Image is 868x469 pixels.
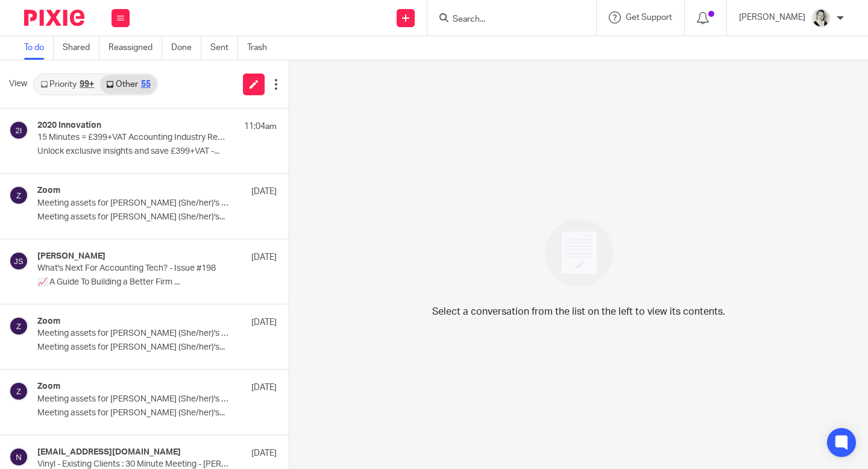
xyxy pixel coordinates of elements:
a: Done [171,36,201,60]
h4: [EMAIL_ADDRESS][DOMAIN_NAME] [37,447,181,458]
img: image [537,211,621,295]
p: Meeting assets for [PERSON_NAME] (She/her)'s Personal Meeting Room are ready! [37,394,229,404]
p: [DATE] [251,251,277,263]
p: [DATE] [251,316,277,329]
p: Meeting assets for [PERSON_NAME] (She/her)'s... [37,212,277,222]
h4: Zoom [37,382,60,392]
img: svg%3E [9,251,28,271]
p: Meeting assets for [PERSON_NAME] (She/her)'s... [37,342,277,353]
span: View [9,78,27,90]
a: Sent [210,36,238,60]
a: Trash [247,36,276,60]
p: [DATE] [251,382,277,394]
p: Meeting assets for [PERSON_NAME] (She/her)'s Personal Meeting Room are ready! [37,329,229,339]
a: Shared [63,36,99,60]
p: What's Next For Accounting Tech? - Issue #198 [37,263,229,274]
input: Search [451,14,560,25]
img: svg%3E [9,121,28,140]
p: Meeting assets for [PERSON_NAME] (She/her)'s Personal Meeting Room are ready! [37,198,229,209]
img: svg%3E [9,447,28,467]
p: Select a conversation from the list on the left to view its contents. [432,304,725,319]
p: Unlock exclusive insights and save £399+VAT -... [37,146,277,157]
div: 99+ [80,80,94,89]
img: svg%3E [9,382,28,401]
p: Meeting assets for [PERSON_NAME] (She/her)'s... [37,408,277,418]
img: Pixie [24,10,84,26]
p: [PERSON_NAME] [739,11,805,24]
img: DA590EE6-2184-4DF2-A25D-D99FB904303F_1_201_a.jpeg [811,8,831,28]
h4: Zoom [37,186,60,196]
h4: [PERSON_NAME] [37,251,105,262]
p: [DATE] [251,186,277,198]
p: [DATE] [251,447,277,459]
h4: Zoom [37,316,60,327]
a: Reassigned [108,36,162,60]
p: 📈 A Guide To Building a Better Firm ... [37,277,277,288]
a: Priority99+ [34,75,100,94]
p: 11:04am [244,121,277,133]
a: To do [24,36,54,60]
img: svg%3E [9,186,28,205]
img: svg%3E [9,316,28,336]
a: Other55 [100,75,156,94]
p: 15 Minutes = £399+VAT Accounting Industry Report Free [37,133,229,143]
div: 55 [141,80,151,89]
h4: 2020 Innovation [37,121,101,131]
span: Get Support [626,13,672,22]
